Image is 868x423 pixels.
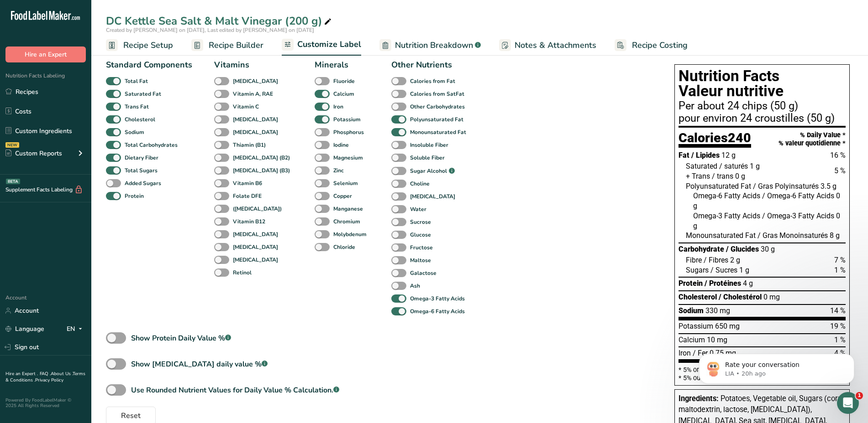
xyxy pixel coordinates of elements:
[410,269,437,277] b: Galactose
[333,243,355,251] b: Chloride
[131,385,339,396] div: Use Rounded Nutrient Values for Daily Value % Calculation.
[233,205,282,213] b: ([MEDICAL_DATA])
[379,35,481,56] a: Nutrition Breakdown
[333,205,363,213] b: Manganese
[410,205,426,213] b: Water
[721,151,736,160] span: 12 g
[499,35,596,56] a: Notes & Attachments
[719,293,762,301] span: / Cholestérol
[821,182,836,191] span: 3.5 g
[233,256,278,264] b: [MEDICAL_DATA]
[7,222,175,258] div: David says…
[704,256,728,264] span: / Fibres
[679,349,691,357] span: Iron
[7,258,175,307] div: Rana says…
[834,166,846,175] span: 5 %
[693,211,840,230] span: 0 g
[5,46,86,62] button: Hire an Expert
[233,268,252,277] b: Retinol
[391,59,469,71] div: Other Nutrients
[5,397,86,408] div: Powered By FoodLabelMaker © 2025 All Rights Reserved
[830,151,846,160] span: 16 %
[753,182,819,191] span: / Gras Polyinsaturés
[44,5,104,11] h1: [PERSON_NAME]
[632,39,688,52] span: Recipe Costing
[5,321,44,337] a: Language
[679,279,703,288] span: Protein
[685,335,868,398] iframe: Intercom notifications message
[125,166,158,175] b: Total Sugars
[686,231,756,240] span: Monounsaturated Fat
[410,167,447,175] b: Sugar Alcohol
[763,293,780,301] span: 0 mg
[837,392,859,414] iframe: Intercom live chat
[7,160,175,222] div: Rana says…
[26,5,41,20] img: Profile image for Rana
[15,99,142,126] div: Your conversation is being sent to support and we'll get back to you as soon as possible!
[410,180,430,188] b: Choline
[410,90,464,98] b: Calories from SatFat
[131,359,268,370] div: Show [MEDICAL_DATA] daily value %
[5,149,62,158] div: Custom Reports
[410,115,463,124] b: Polyunsaturated Fat
[410,128,466,136] b: Monounsaturated Fat
[333,90,354,98] b: Calcium
[679,131,751,148] div: Calories
[233,103,259,111] b: Vitamin C
[726,245,759,253] span: / Glucides
[125,90,161,98] b: Saturated Fat
[157,295,171,310] button: Send a message…
[160,4,177,20] div: Close
[233,230,278,238] b: [MEDICAL_DATA]
[233,141,266,149] b: Thiamin (B1)
[679,335,705,344] span: Calcium
[7,258,150,287] div: Could you please send me a screenshot ?
[686,266,709,274] span: Sugars
[679,375,846,381] div: * 5% ou moins c’est , 15% ou plus c’est
[719,162,748,170] span: / saturés
[233,192,262,200] b: Folate DFE
[739,266,749,274] span: 1 g
[762,191,834,200] span: / Omega-6 Fatty Acids
[410,103,465,111] b: Other Carbohydrates
[686,182,751,191] span: Polyunsaturated Fat
[758,231,828,240] span: / Gras Monoinsaturés
[233,128,278,136] b: [MEDICAL_DATA]
[58,299,65,306] button: Start recording
[125,115,155,124] b: Cholesterol
[27,140,37,149] img: Profile image for Rana
[15,165,142,210] div: Hello , this is [PERSON_NAME] , Nutrition Expert and Customer Success Manager from Food Label Mak...
[762,211,834,220] span: / Omega-3 Fatty Acids
[679,151,689,160] span: Fat
[209,39,263,52] span: Recipe Builder
[7,80,150,131] div: Thanks.Your conversation is being sent to support and we'll get back to you as soon as possible!
[333,128,364,136] b: Phosphorus
[33,222,175,251] div: It is but it's all extended and doesn't fit properly on the label in that format.
[856,392,863,399] span: 1
[395,39,473,52] span: Nutrition Breakdown
[297,38,361,51] span: Customize Label
[735,172,745,181] span: 0 g
[679,245,724,253] span: Carbohydrate
[143,4,160,21] button: Home
[233,243,278,251] b: [MEDICAL_DATA]
[6,4,23,21] button: go back
[410,256,431,264] b: Maltose
[125,103,149,111] b: Trans Fat
[830,231,840,240] span: 8 g
[40,371,51,377] a: FAQ .
[121,410,141,421] span: Reset
[750,162,760,170] span: 1 g
[693,191,760,200] span: Omega-6 Fatty Acids
[712,172,733,181] span: / trans
[15,264,142,282] div: Could you please send me a screenshot ?
[15,86,142,95] div: Thanks.
[730,256,740,264] span: 2 g
[679,113,846,124] div: pour environ 24 croustilles (50 g)
[5,142,19,148] div: NEW
[410,294,465,303] b: Omega-3 Fatty Acids
[743,279,753,288] span: 4 g
[106,13,333,29] div: DC Kettle Sea Salt & Malt Vinegar (200 g)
